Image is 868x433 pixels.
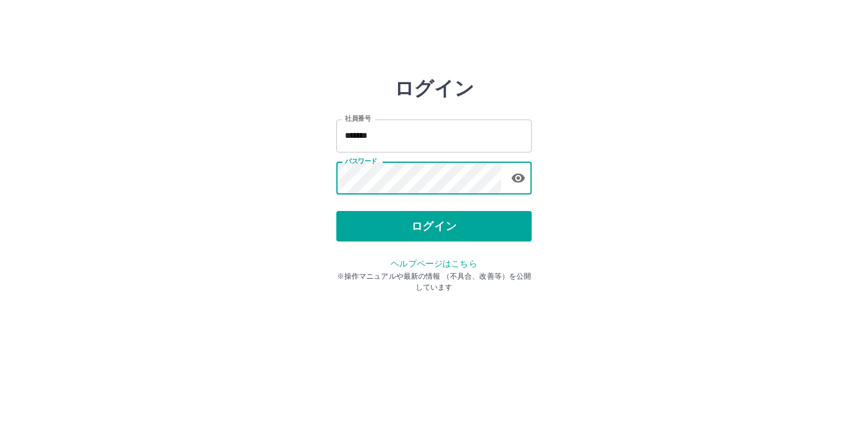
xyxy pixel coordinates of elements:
[345,114,371,123] label: 社員番号
[336,211,532,242] button: ログイン
[345,157,377,166] label: パスワード
[394,77,474,100] h2: ログイン
[336,271,532,293] p: ※操作マニュアルや最新の情報 （不具合、改善等）を公開しています
[391,259,477,268] a: ヘルプページはこちら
